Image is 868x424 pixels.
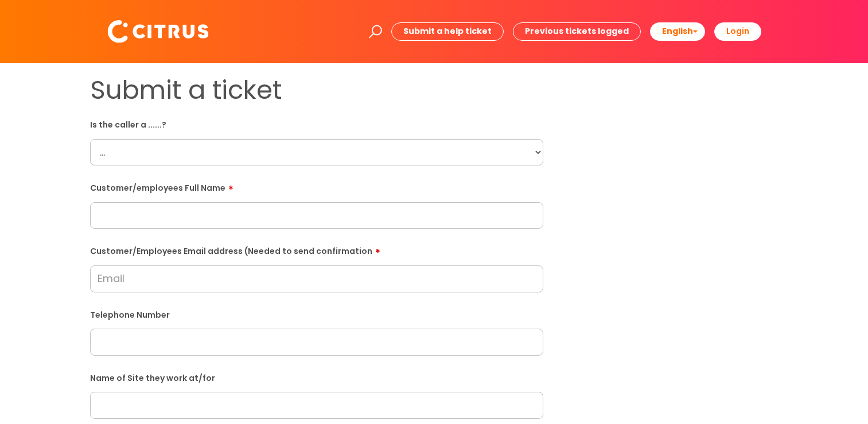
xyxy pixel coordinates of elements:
[90,179,543,193] label: Customer/employees Full Name
[714,22,761,40] a: Login
[391,22,504,40] a: Submit a help ticket
[726,25,749,37] b: Login
[90,265,543,292] input: Email
[90,75,543,106] h1: Submit a ticket
[513,22,641,40] a: Previous tickets logged
[90,371,543,383] label: Name of Site they work at/for
[662,25,693,37] span: English
[90,118,543,130] label: Is the caller a ......?
[90,308,543,320] label: Telephone Number
[90,242,543,256] label: Customer/Employees Email address (Needed to send confirmation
